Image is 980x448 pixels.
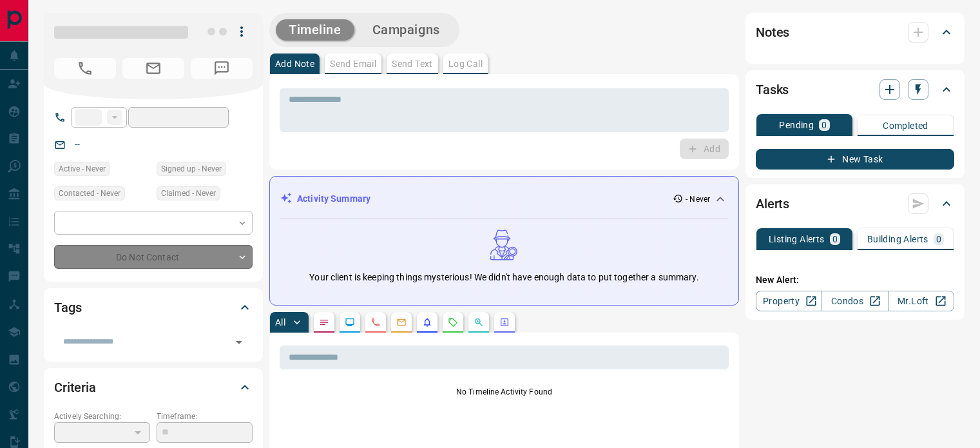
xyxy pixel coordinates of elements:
[779,121,814,130] p: Pending
[319,317,329,327] svg: Notes
[396,317,407,327] svg: Emails
[686,193,710,205] p: - Never
[422,317,432,327] svg: Listing Alerts
[54,372,253,403] div: Criteria
[769,235,825,244] p: Listing Alerts
[756,22,789,43] h2: Notes
[54,297,81,318] h2: Tags
[276,19,354,41] button: Timeline
[474,317,484,327] svg: Opportunities
[161,187,216,200] span: Claimed - Never
[230,333,248,351] button: Open
[936,235,941,244] p: 0
[499,317,510,327] svg: Agent Actions
[191,58,253,79] span: No Number
[54,377,96,398] h2: Criteria
[756,188,954,219] div: Alerts
[867,235,928,244] p: Building Alerts
[157,411,253,422] p: Timeframe:
[54,411,150,422] p: Actively Searching:
[370,317,381,327] svg: Calls
[360,19,453,41] button: Campaigns
[756,291,822,311] a: Property
[59,162,106,175] span: Active - Never
[275,318,285,327] p: All
[448,317,458,327] svg: Requests
[756,74,954,105] div: Tasks
[756,17,954,48] div: Notes
[756,149,954,170] button: New Task
[275,59,314,68] p: Add Note
[821,121,827,130] p: 0
[883,121,928,130] p: Completed
[756,273,954,287] p: New Alert:
[161,162,222,175] span: Signed up - Never
[122,58,184,79] span: No Email
[280,187,728,211] div: Activity Summary- Never
[309,271,698,284] p: Your client is keeping things mysterious! We didn't have enough data to put together a summary.
[297,192,370,206] p: Activity Summary
[54,245,253,269] div: Do Not Contact
[832,235,838,244] p: 0
[54,58,116,79] span: No Number
[756,193,789,214] h2: Alerts
[345,317,355,327] svg: Lead Browsing Activity
[821,291,888,311] a: Condos
[59,187,120,200] span: Contacted - Never
[756,79,789,100] h2: Tasks
[888,291,954,311] a: Mr.Loft
[280,386,729,398] p: No Timeline Activity Found
[54,292,253,323] div: Tags
[75,139,80,150] a: --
